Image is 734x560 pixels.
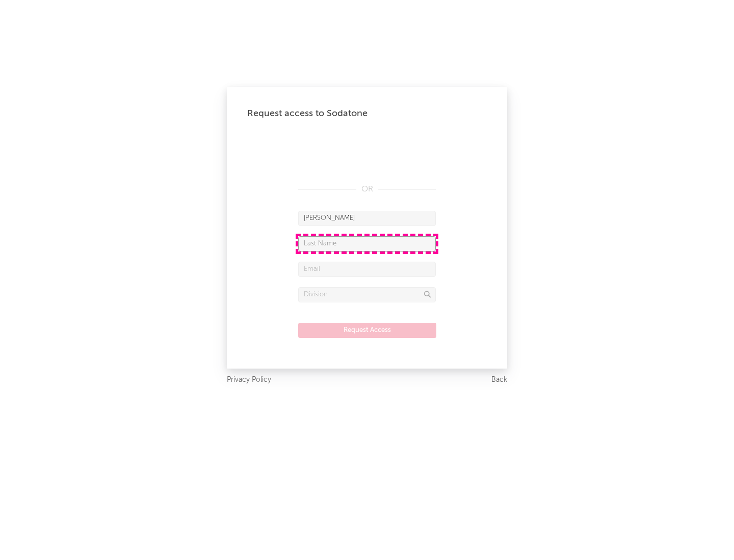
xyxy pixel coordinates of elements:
div: Request access to Sodatone [247,107,487,120]
div: OR [298,183,436,195]
input: Email [298,262,436,277]
button: Request Access [298,323,436,338]
input: First Name [298,211,436,226]
input: Last Name [298,236,436,251]
input: Division [298,287,436,302]
a: Back [491,374,507,386]
a: Privacy Policy [227,374,271,386]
